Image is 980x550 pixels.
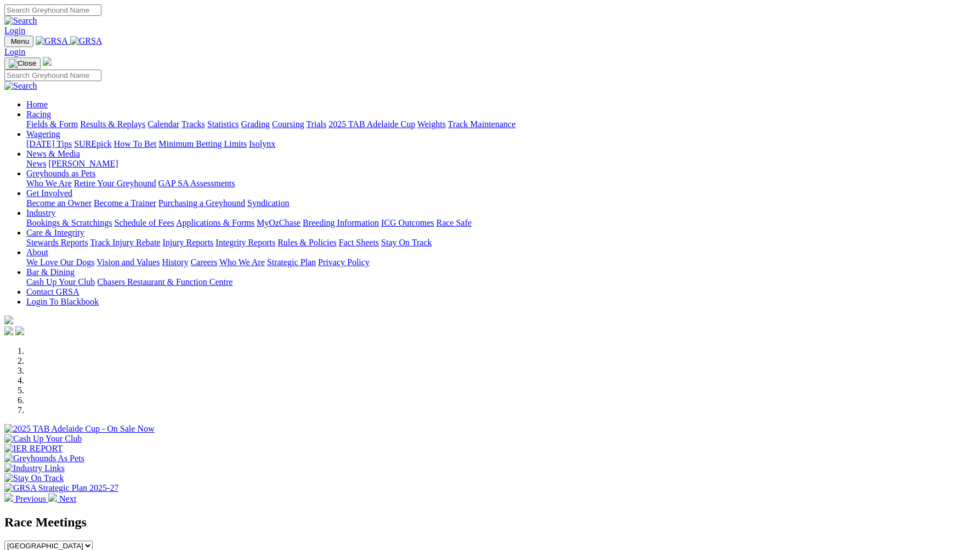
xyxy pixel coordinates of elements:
img: chevron-left-pager-white.svg [4,493,13,502]
img: Cash Up Your Club [4,434,82,444]
a: 2025 TAB Adelaide Cup [328,119,415,129]
a: Calendar [148,119,179,129]
a: Who We Are [219,257,265,267]
img: facebook.svg [4,326,13,335]
a: [DATE] Tips [26,139,72,148]
a: Integrity Reports [216,238,275,247]
a: Coursing [272,119,304,129]
a: We Love Our Dogs [26,257,94,267]
a: Strategic Plan [267,257,316,267]
a: About [26,248,48,257]
a: Stay On Track [381,238,432,247]
a: Become a Trainer [94,198,156,208]
a: News & Media [26,149,80,158]
div: Racing [26,119,976,129]
button: Toggle navigation [4,58,41,70]
img: logo-grsa-white.png [4,316,13,324]
a: Login To Blackbook [26,297,99,306]
a: Next [48,494,76,503]
span: Previous [15,494,46,503]
a: Become an Owner [26,198,92,208]
img: GRSA [70,36,103,46]
img: GRSA [36,36,68,46]
a: Fact Sheets [339,238,379,247]
a: How To Bet [114,139,157,148]
a: Get Involved [26,188,72,198]
a: [PERSON_NAME] [48,159,118,168]
a: Login [4,26,25,35]
a: Vision and Values [97,257,160,267]
a: Who We Are [26,179,72,188]
a: Statistics [207,119,239,129]
img: twitter.svg [15,326,24,335]
a: Applications & Forms [176,218,254,227]
input: Search [4,70,101,81]
a: Track Injury Rebate [90,238,160,247]
img: logo-grsa-white.png [43,57,52,66]
a: Grading [241,119,270,129]
div: Get Involved [26,198,976,208]
div: Wagering [26,139,976,149]
a: Rules & Policies [277,238,337,247]
img: Search [4,81,37,91]
img: chevron-right-pager-white.svg [48,493,57,502]
a: Tracks [182,119,205,129]
button: Toggle navigation [4,36,33,47]
a: Chasers Restaurant & Function Centre [97,277,233,287]
img: IER REPORT [4,444,63,454]
a: Home [26,100,48,109]
img: Search [4,16,37,26]
a: Racing [26,110,51,119]
img: 2025 TAB Adelaide Cup - On Sale Now [4,424,155,434]
div: News & Media [26,159,976,169]
a: Bar & Dining [26,267,75,277]
a: MyOzChase [257,218,301,227]
div: About [26,257,976,267]
a: Stewards Reports [26,238,88,247]
a: Schedule of Fees [114,218,174,227]
a: Login [4,47,25,56]
input: Search [4,4,101,16]
a: SUREpick [74,139,111,148]
a: News [26,159,46,168]
img: GRSA Strategic Plan 2025-27 [4,483,118,493]
a: Minimum Betting Limits [158,139,247,148]
a: Race Safe [436,218,471,227]
h2: Race Meetings [4,515,976,530]
a: Industry [26,208,55,217]
a: Syndication [247,198,289,208]
span: Menu [11,37,29,45]
a: Careers [190,257,217,267]
img: Greyhounds As Pets [4,454,84,463]
a: Track Maintenance [448,119,516,129]
a: Breeding Information [303,218,379,227]
a: Results & Replays [80,119,145,129]
a: Trials [306,119,326,129]
img: Close [9,59,36,68]
a: Weights [417,119,446,129]
div: Greyhounds as Pets [26,179,976,188]
span: Next [59,494,76,503]
a: Purchasing a Greyhound [158,198,245,208]
a: Greyhounds as Pets [26,169,95,178]
a: Fields & Form [26,119,78,129]
a: Wagering [26,129,60,139]
a: Isolynx [249,139,275,148]
a: ICG Outcomes [381,218,434,227]
a: Cash Up Your Club [26,277,95,287]
a: Contact GRSA [26,287,79,296]
a: Retire Your Greyhound [74,179,156,188]
div: Bar & Dining [26,277,976,287]
div: Care & Integrity [26,238,976,248]
a: Care & Integrity [26,228,84,237]
img: Stay On Track [4,473,64,483]
a: Privacy Policy [318,257,370,267]
a: GAP SA Assessments [158,179,235,188]
a: History [162,257,188,267]
img: Industry Links [4,463,65,473]
a: Bookings & Scratchings [26,218,112,227]
div: Industry [26,218,976,228]
a: Injury Reports [162,238,213,247]
a: Previous [4,494,48,503]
